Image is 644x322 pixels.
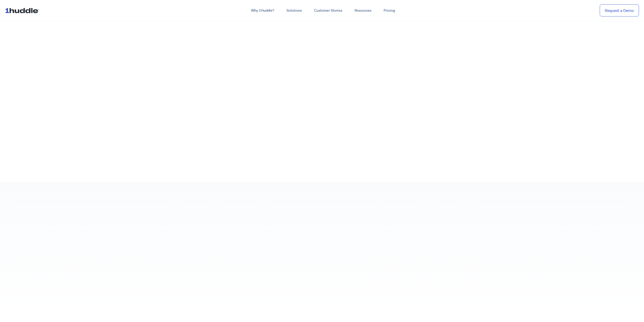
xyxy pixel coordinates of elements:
[5,6,41,15] img: ...
[600,4,639,17] a: Request a Demo
[308,6,348,15] a: Customer Stories
[378,6,401,15] a: Pricing
[280,6,308,15] a: Solutions
[245,6,280,15] a: Why 1Huddle?
[348,6,378,15] a: Resources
